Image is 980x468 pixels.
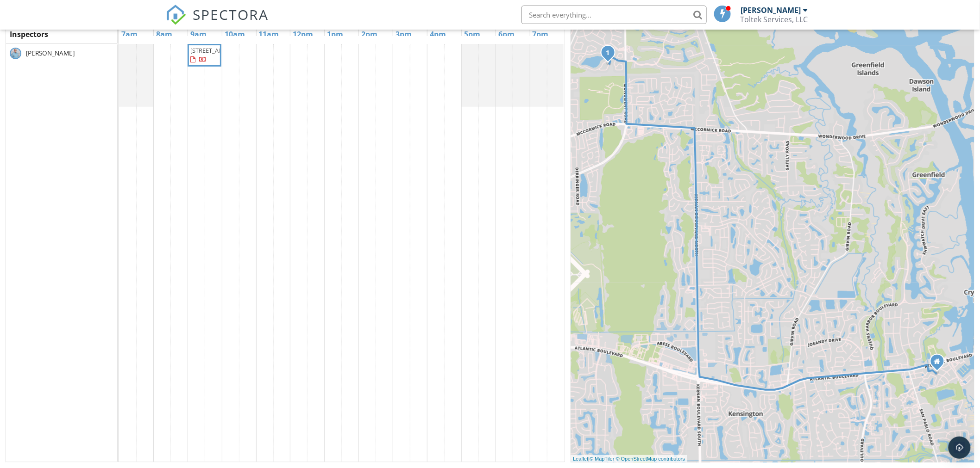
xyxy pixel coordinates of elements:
img: The Best Home Inspection Software - Spectora [166,5,186,25]
a: 3pm [393,27,414,42]
span: SPECTORA [193,5,269,24]
div: Toltek Services, LLC [741,15,808,24]
a: 12pm [290,27,315,42]
div: Open Intercom Messenger [949,437,971,459]
a: 8am [154,27,175,42]
div: | [571,455,687,463]
a: © OpenStreetMap contributors [616,456,685,462]
a: 6pm [496,27,517,42]
span: Inspectors [10,29,48,39]
input: Search everything... [521,6,707,24]
a: 5pm [462,27,483,42]
a: 4pm [427,27,448,42]
span: [STREET_ADDRESS] [190,46,242,55]
a: 11am [257,27,282,42]
span: [PERSON_NAME] [24,49,76,58]
a: Leaflet [573,456,588,462]
a: 1pm [325,27,346,42]
img: 3aa099e6111e4f78ba461307b24e0144.jpg [10,48,21,59]
a: 7pm [530,27,551,42]
div: 1653 Bermuda Rd., Jacksonville FL 32224 [937,361,943,367]
a: 7am [119,27,140,42]
a: © MapTiler [590,456,615,462]
div: [PERSON_NAME] [741,6,801,15]
a: SPECTORA [166,12,269,32]
a: 2pm [359,27,380,42]
i: 1 [606,50,610,56]
div: 3954 Meadowview Dr N, Jacksonville, FL 32225 [608,52,614,58]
